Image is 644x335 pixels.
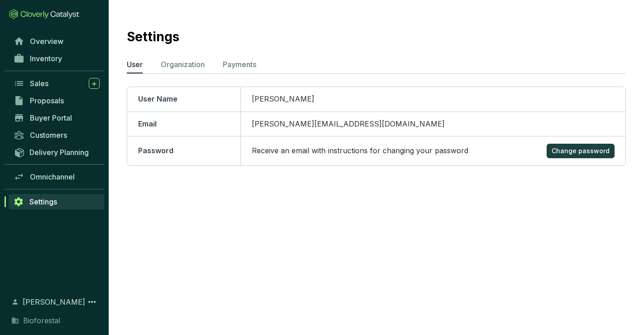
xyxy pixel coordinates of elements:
[9,194,104,209] a: Settings
[138,146,173,155] span: Password
[252,119,445,128] span: [PERSON_NAME][EMAIL_ADDRESS][DOMAIN_NAME]
[138,94,178,103] span: User Name
[30,96,64,105] span: Proposals
[161,59,205,70] p: Organization
[9,51,104,66] a: Inventory
[252,94,314,103] span: [PERSON_NAME]
[9,127,104,143] a: Customers
[23,296,85,307] span: [PERSON_NAME]
[9,145,104,160] a: Delivery Planning
[30,131,67,140] span: Customers
[9,110,104,126] a: Buyer Portal
[29,197,57,206] span: Settings
[127,59,143,70] p: User
[30,54,62,63] span: Inventory
[9,169,104,184] a: Omnichannel
[30,79,48,88] span: Sales
[30,37,63,46] span: Overview
[9,76,104,91] a: Sales
[29,148,89,157] span: Delivery Planning
[30,172,75,181] span: Omnichannel
[552,146,610,155] span: Change password
[9,34,104,49] a: Overview
[138,119,157,128] span: Email
[23,315,60,326] span: Bioforestal
[127,27,179,46] h2: Settings
[252,146,468,156] p: Receive an email with instructions for changing your password
[9,93,104,108] a: Proposals
[547,144,615,158] button: Change password
[223,59,256,70] p: Payments
[30,113,72,122] span: Buyer Portal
